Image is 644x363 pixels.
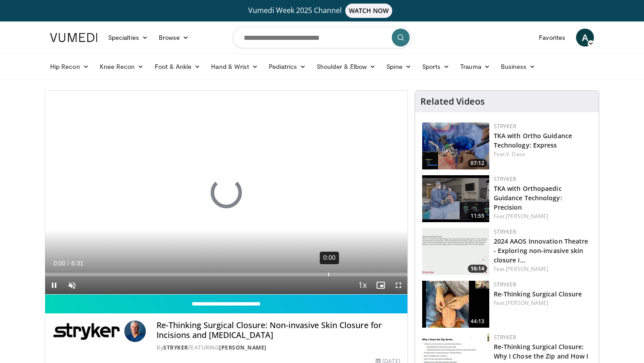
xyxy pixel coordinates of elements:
a: Specialties [103,29,153,46]
div: Feat. [494,265,592,273]
button: Pause [45,276,63,294]
a: 16:14 [422,228,489,275]
img: 6b3867e3-9d1b-463d-a141-4b6c45d671eb.png.150x105_q85_crop-smart_upscale.png [422,228,489,275]
a: [PERSON_NAME] [506,299,548,307]
a: Re-Thinking Surgical Closure [494,290,582,298]
a: Stryker [494,228,516,236]
span: 07:12 [468,159,487,167]
a: Browse [153,29,195,46]
a: Hip Recon [45,58,94,76]
div: Feat. [494,212,592,220]
button: Unmute [63,276,81,294]
div: Feat. [494,299,592,307]
h4: Related Videos [420,96,485,107]
a: Business [496,58,541,76]
a: Stryker [494,281,516,288]
img: Avatar [124,321,146,342]
a: TKA with Ortho Guidance Technology: Express [494,131,572,149]
img: Stryker [52,321,121,342]
a: Foot & Ankle [149,58,206,76]
a: Sports [417,58,455,76]
a: Stryker [494,175,516,183]
a: [PERSON_NAME] [506,265,548,273]
a: Favorites [534,29,571,46]
div: By FEATURING [157,344,400,352]
a: Stryker [163,344,188,351]
a: [PERSON_NAME] [506,212,548,220]
a: Hand & Wrist [206,58,263,76]
a: Stryker [494,122,516,130]
video-js: Video Player [45,91,407,295]
a: Shoulder & Elbow [311,58,381,76]
span: 16:14 [468,265,487,273]
img: e8d29c52-6dac-44d2-8175-c6c6fe8d93df.png.150x105_q85_crop-smart_upscale.png [422,122,489,169]
a: Trauma [455,58,496,76]
img: cb16bbc1-7431-4221-a550-032fc4e6ebe3.150x105_q85_crop-smart_upscale.jpg [422,281,489,328]
div: Progress Bar [45,273,407,276]
a: A [576,29,594,46]
span: 0:00 [53,260,65,267]
button: Playback Rate [354,276,372,294]
a: 2024 AAOS Innovation Theatre - Exploring non-invasive skin closure i… [494,237,589,264]
a: 07:12 [422,122,489,169]
span: / [68,260,69,267]
a: Vumedi Week 2025 ChannelWATCH NOW [51,4,593,18]
a: 44:13 [422,281,489,328]
span: 6:31 [71,260,83,267]
a: Stryker [494,333,516,341]
a: V. Dasa [506,150,525,158]
a: Spine [381,58,416,76]
div: Feat. [494,150,592,158]
a: 11:55 [422,175,489,222]
img: VuMedi Logo [50,33,97,42]
a: [PERSON_NAME] [219,344,267,351]
img: 95a24ec6-db12-4acc-8540-7b2e5c885792.150x105_q85_crop-smart_upscale.jpg [422,175,489,222]
span: 11:55 [468,212,487,220]
input: Search topics, interventions [233,27,411,48]
a: Knee Recon [94,58,149,76]
button: Fullscreen [390,276,407,294]
h4: Re-Thinking Surgical Closure: Non-invasive Skin Closure for Incisions and [MEDICAL_DATA] [157,321,400,340]
button: Enable picture-in-picture mode [372,276,390,294]
a: TKA with Orthopaedic Guidance Technology: Precision [494,184,562,211]
span: 44:13 [468,317,487,325]
a: Pediatrics [263,58,311,76]
span: WATCH NOW [345,4,393,18]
